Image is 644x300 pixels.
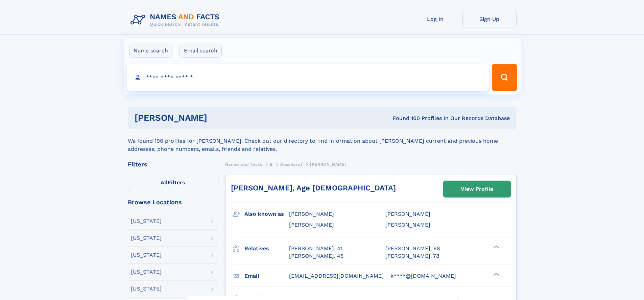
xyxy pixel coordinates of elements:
div: Filters [128,161,218,167]
span: [PERSON_NAME] [385,222,430,228]
h3: Email [244,270,289,282]
a: Sign Up [462,11,517,27]
div: [US_STATE] [131,252,162,258]
img: Logo Names and Facts [128,11,225,29]
button: Search Button [492,64,517,91]
div: ❯ [492,245,500,249]
h3: Relatives [244,243,289,254]
div: Browse Locations [128,199,218,205]
input: search input [127,64,489,91]
label: Name search [129,44,172,58]
div: [US_STATE] [131,218,162,224]
a: Log In [408,11,462,27]
div: We found 100 profiles for [PERSON_NAME]. Check out our directory to find information about [PERSO... [128,129,517,153]
a: Buschardt [280,160,302,168]
span: [PERSON_NAME] [385,211,430,217]
div: Found 100 Profiles In Our Records Database [300,115,510,122]
a: View Profile [444,181,510,197]
label: Filters [128,175,218,191]
span: [EMAIL_ADDRESS][DOMAIN_NAME] [289,273,384,279]
span: B [270,162,273,167]
span: All [161,179,168,186]
div: [US_STATE] [131,286,162,292]
span: [PERSON_NAME] [310,162,346,167]
span: Buschardt [280,162,302,167]
a: [PERSON_NAME], 45 [289,252,343,260]
a: [PERSON_NAME], Age [DEMOGRAPHIC_DATA] [231,184,396,192]
div: [US_STATE] [131,235,162,241]
div: ❯ [492,272,500,276]
a: [PERSON_NAME], 68 [385,245,440,252]
a: [PERSON_NAME], 41 [289,245,342,252]
a: [PERSON_NAME], 78 [385,252,439,260]
span: [PERSON_NAME] [289,222,334,228]
h3: Also known as [244,208,289,220]
label: Email search [180,44,222,58]
div: [US_STATE] [131,269,162,275]
span: [PERSON_NAME] [289,211,334,217]
h1: [PERSON_NAME] [135,114,300,122]
a: Names and Facts [225,160,262,168]
div: View Profile [461,181,493,197]
a: B [270,160,273,168]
